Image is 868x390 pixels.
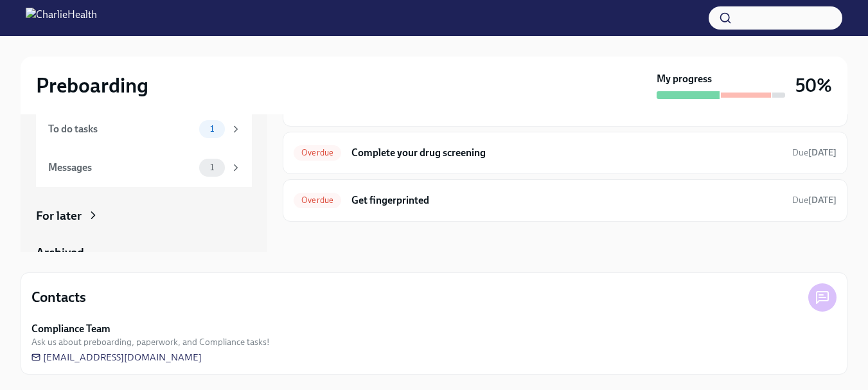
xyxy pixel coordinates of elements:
span: September 2nd, 2025 08:00 [792,194,837,206]
a: Archived [36,244,252,261]
a: OverdueGet fingerprintedDue[DATE] [294,190,837,211]
strong: [DATE] [808,195,837,206]
strong: [DATE] [808,147,837,158]
span: Due [792,195,837,206]
span: 1 [202,163,222,172]
h4: Contacts [31,288,86,307]
span: Due [792,147,837,158]
img: CharlieHealth [26,8,97,28]
a: For later [36,208,252,224]
div: Messages [48,161,194,175]
h6: Get fingerprinted [351,193,782,208]
span: Ask us about preboarding, paperwork, and Compliance tasks! [31,336,270,348]
strong: My progress [657,72,712,86]
span: Overdue [294,148,341,157]
a: Messages1 [36,148,252,187]
strong: Compliance Team [31,322,111,336]
span: Overdue [294,195,341,205]
a: OverdueComplete your drug screeningDue[DATE] [294,143,837,163]
div: To do tasks [48,122,194,136]
h2: Preboarding [36,73,148,98]
span: 1 [202,124,222,134]
h6: Complete your drug screening [351,146,782,160]
div: For later [36,208,82,224]
h3: 50% [795,74,832,97]
a: To do tasks1 [36,110,252,148]
span: September 2nd, 2025 08:00 [792,146,837,159]
a: [EMAIL_ADDRESS][DOMAIN_NAME] [31,351,202,364]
